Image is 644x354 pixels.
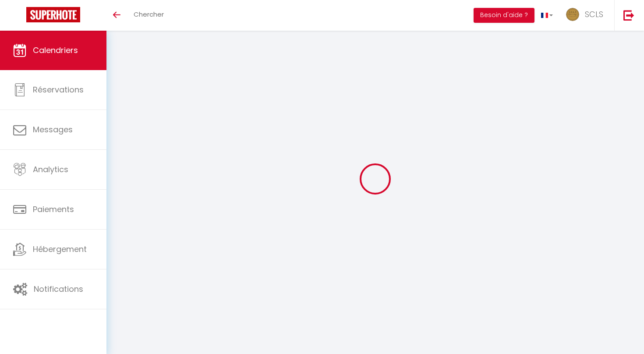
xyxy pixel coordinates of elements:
span: Analytics [33,164,68,175]
img: logout [623,10,634,21]
span: Hébergement [33,244,87,255]
span: SCLS [585,9,603,20]
span: Paiements [33,204,74,215]
span: Chercher [134,10,164,19]
span: Réservations [33,84,84,95]
span: Calendriers [33,45,78,56]
span: Notifications [34,283,83,294]
button: Besoin d'aide ? [474,8,534,23]
img: Super Booking [26,7,80,22]
img: ... [566,8,579,21]
span: Messages [33,124,73,135]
